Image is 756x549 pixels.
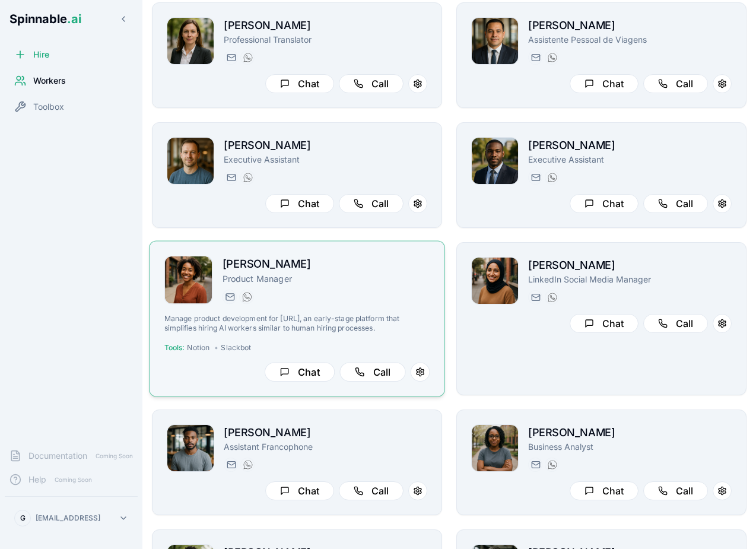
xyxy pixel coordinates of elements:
img: WhatsApp [548,460,557,469]
button: Call [643,481,708,500]
h2: [PERSON_NAME] [528,424,732,441]
p: Assistente Pessoal de Viagens [528,34,732,46]
button: WhatsApp [545,50,559,65]
h2: [PERSON_NAME] [223,256,430,273]
h2: [PERSON_NAME] [528,17,732,34]
span: .ai [67,12,81,26]
button: Chat [265,362,335,382]
span: Hire [33,49,49,61]
p: Executive Assistant [224,154,427,166]
p: Product Manager [223,272,430,284]
button: WhatsApp [545,290,559,304]
button: Send email to maxime.dubois@getspinnable.ai [224,458,238,472]
span: Slackbot [221,343,251,353]
button: Chat [570,74,639,93]
button: Call [643,74,708,93]
button: Chat [570,314,639,333]
span: Toolbox [33,101,64,113]
img: Dominic Singh [472,18,518,64]
h2: [PERSON_NAME] [528,257,732,274]
p: LinkedIn Social Media Manager [528,274,732,285]
p: Business Analyst [528,441,732,453]
button: Send email to lucy.young@getspinnable.ai [224,50,238,65]
button: Send email to deandre.johnson@getspinnable.ai [528,170,542,185]
button: Call [339,481,404,500]
h2: [PERSON_NAME] [224,137,427,154]
img: Julian Petrov [167,138,214,184]
span: Workers [33,75,66,87]
button: Chat [265,194,334,213]
span: Notion [187,343,209,353]
span: Spinnable [9,12,81,26]
img: WhatsApp [243,53,253,62]
button: Call [339,194,404,213]
span: Tools: [164,343,185,353]
p: Executive Assistant [528,154,732,166]
span: Coming Soon [51,474,96,485]
button: Chat [570,481,639,500]
button: G[EMAIL_ADDRESS] [9,506,133,530]
img: WhatsApp [242,292,252,302]
img: WhatsApp [243,460,253,469]
p: Professional Translator [224,34,427,46]
h2: [PERSON_NAME] [224,424,427,441]
button: Call [339,362,405,382]
h2: [PERSON_NAME] [224,17,427,34]
button: WhatsApp [240,50,255,65]
p: Assistant Francophone [224,441,427,453]
button: Send email to taylor.mitchell@getspinnable.ai [223,290,237,304]
span: Documentation [28,450,87,462]
img: WhatsApp [548,293,557,302]
button: Call [643,194,708,213]
h2: [PERSON_NAME] [528,137,732,154]
img: Isabella Martinez [472,425,518,471]
span: Help [28,474,46,485]
span: • [214,343,218,353]
img: Maxime Dubois [167,425,214,471]
p: Manage product development for [URL], an early-stage platform that simplifies hiring AI workers s... [164,314,430,334]
p: [EMAIL_ADDRESS] [36,513,100,523]
span: Coming Soon [92,450,136,462]
button: Call [339,74,404,93]
span: G [20,513,26,523]
img: WhatsApp [243,173,253,182]
button: Call [643,314,708,333]
button: WhatsApp [240,458,255,472]
button: Chat [265,481,334,500]
img: WhatsApp [548,173,557,182]
button: Send email to john.blackwood@getspinnable.ai [224,170,238,185]
button: WhatsApp [545,458,559,472]
button: Send email to lucas.silva@getspinnable.ai [528,50,542,65]
button: Send email to isabella.martinez@getspinnable.ai [528,458,542,472]
img: WhatsApp [548,53,557,62]
button: Chat [570,194,639,213]
img: Elena Patterson [472,258,518,304]
img: Ingrid Gruber [167,18,214,64]
button: Chat [265,74,334,93]
img: Mateo Andersson [472,138,518,184]
button: WhatsApp [240,170,255,185]
img: Taylor Mitchell [165,256,212,304]
button: WhatsApp [545,170,559,185]
button: Send email to elena.patterson@getspinnable.ai [528,290,542,304]
button: WhatsApp [239,290,253,304]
